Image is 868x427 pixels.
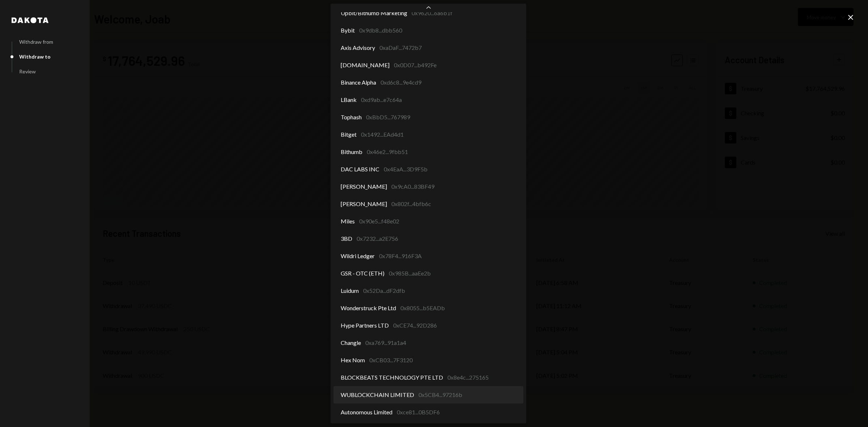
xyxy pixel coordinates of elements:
[19,68,36,74] div: Review
[367,148,408,156] div: 0x46e2...9fbb51
[341,373,443,382] span: BLOCKBEATS TECHNOLOGY PTE LTD
[341,78,376,87] span: Binance Alpha
[447,373,489,382] div: 0x8e4c...275165
[341,338,361,347] span: Changle
[341,234,352,243] span: 3BD
[363,286,405,295] div: 0x52Da...dF2dfb
[393,321,437,330] div: 0xCE74...92D286
[389,269,431,278] div: 0x985B...aaEe2b
[341,390,414,399] span: WUBLOCKCHAIN LIMITED
[391,182,434,191] div: 0x9cA0...83BF49
[397,408,440,417] div: 0xce81...0B5DF6
[19,54,51,60] div: Withdraw to
[341,182,387,191] span: [PERSON_NAME]
[341,43,375,52] span: Axis Advisory
[391,200,431,208] div: 0x802f...4bfb6c
[341,95,357,104] span: LBank
[359,26,402,35] div: 0x9db8...dbb560
[361,95,402,104] div: 0xd9ab...e7c64a
[341,165,379,174] span: DAC LABS INC
[384,165,427,174] div: 0x4EaA...3D9F5b
[341,26,355,35] span: Bybit
[379,252,422,260] div: 0x78F4...916F3A
[341,321,389,330] span: Hype Partners LTD
[341,61,390,69] span: [DOMAIN_NAME]
[341,148,362,156] span: Bithumb
[341,217,355,226] span: Miles
[341,113,362,121] span: Tophash
[341,9,407,17] span: Upbit/Bithumb Marketing
[366,113,410,121] div: 0xBbD5...767989
[341,269,384,278] span: GSR - OTC (ETH)
[379,43,422,52] div: 0xaDaF...7472b7
[369,356,413,364] div: 0xCB03...7F3120
[418,390,462,399] div: 0x5CB4...97216b
[400,304,445,312] div: 0x8055...b5EADb
[341,304,396,312] span: Wonderstruck Pte Ltd
[341,356,365,364] span: Hex Nom
[341,252,375,260] span: Wildri Ledger
[19,39,53,45] div: Withdraw from
[341,286,359,295] span: Luidum
[365,338,406,347] div: 0xa769...91a1a4
[359,217,399,226] div: 0x90e5...f48e02
[341,200,387,208] span: [PERSON_NAME]
[361,130,404,139] div: 0x1492...EAd4d1
[380,78,421,87] div: 0xd6c8...9e4cd9
[412,9,452,17] div: 0x9620...6a6b1f
[341,408,392,417] span: Autonomous Limited
[341,130,357,139] span: Bitget
[394,61,437,69] div: 0x0D07...b492Fe
[357,234,398,243] div: 0x7232...a2E756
